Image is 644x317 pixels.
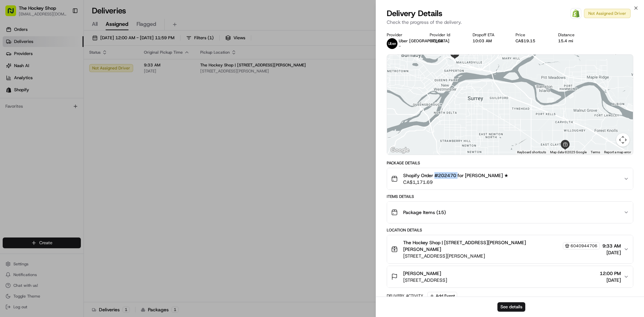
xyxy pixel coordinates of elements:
span: [DATE] [602,249,621,256]
button: Shopify Order #202470 for [PERSON_NAME] ★CA$1,171.69 [387,168,633,190]
span: - [399,44,401,49]
button: 07662 [430,38,443,44]
button: See details [497,302,525,312]
div: Delivery Activity [387,293,423,299]
span: Knowledge Base [13,97,51,104]
a: Terms [591,150,600,154]
input: Clear [17,43,111,50]
img: Nash [7,7,20,20]
span: Uber [GEOGRAPHIC_DATA] [399,38,449,44]
a: 📗Knowledge Base [4,95,54,107]
span: 12:00 PM [600,270,621,277]
button: [PERSON_NAME][STREET_ADDRESS]12:00 PM[DATE] [387,266,633,287]
span: Shopify Order #202470 for [PERSON_NAME] ★ [403,172,508,179]
button: The Hockey Shop | [STREET_ADDRESS][PERSON_NAME] [PERSON_NAME]6040944706[STREET_ADDRESS][PERSON_NA... [387,235,633,263]
p: Welcome 👋 [7,27,122,38]
span: [DATE] [600,277,621,283]
span: The Hockey Shop | [STREET_ADDRESS][PERSON_NAME] [PERSON_NAME] [403,239,561,253]
div: Provider [387,32,419,38]
div: CA$19.15 [516,38,548,44]
button: Start new chat [114,66,122,74]
span: Delivery Details [387,8,442,19]
a: Shopify [571,8,581,19]
div: Dropoff ETA [473,32,505,38]
span: [PERSON_NAME] [403,270,441,277]
button: Map camera controls [616,133,630,147]
a: 💻API Documentation [54,95,110,107]
p: Check the progress of the delivery. [387,19,633,25]
div: 15.4 mi [558,38,590,44]
span: [STREET_ADDRESS][PERSON_NAME] [403,253,600,259]
div: Price [516,32,548,38]
div: Provider Id [430,32,462,38]
div: Location Details [387,227,633,233]
span: Pylon [67,114,81,119]
span: CA$1,171.69 [403,179,508,186]
span: 6040944706 [571,243,597,249]
div: 📗 [7,98,12,103]
button: Package Items (15) [387,202,633,223]
img: uber-new-logo.jpeg [387,38,397,49]
img: 1736555255976-a54dd68f-1ca7-489b-9aae-adbdc363a1c4 [7,64,19,76]
button: Add Event [427,292,457,300]
a: Report a map error [604,150,631,154]
span: API Documentation [63,97,108,104]
span: [STREET_ADDRESS] [403,277,447,283]
img: Shopify [572,9,580,17]
div: Package Details [387,160,633,166]
a: Open this area in Google Maps (opens a new window) [389,146,411,155]
div: Distance [558,32,590,38]
button: Keyboard shortcuts [517,150,546,155]
div: 10:03 AM [473,38,505,44]
span: Map data ©2025 Google [550,150,587,154]
img: Google [389,146,411,155]
div: 💻 [57,98,62,103]
div: We're available if you need us! [23,71,85,76]
span: 9:33 AM [602,243,621,249]
span: Package Items ( 15 ) [403,209,446,216]
div: Items Details [387,194,633,199]
a: Powered byPylon [47,113,81,119]
div: Start new chat [23,64,110,71]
